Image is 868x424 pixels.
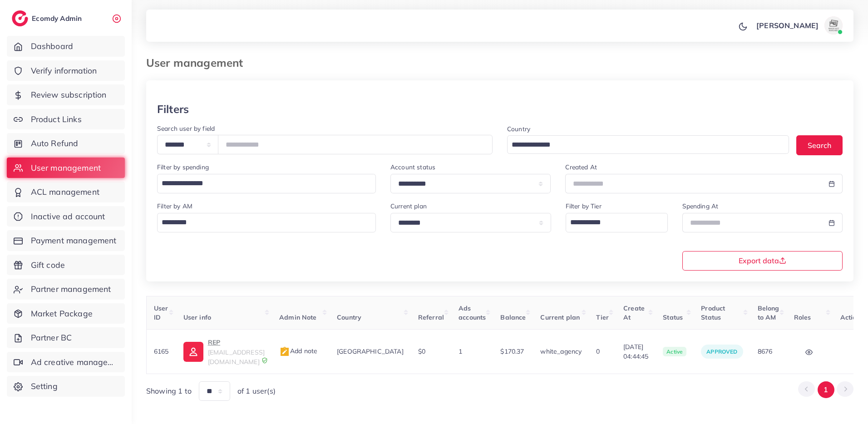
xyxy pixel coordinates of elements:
span: Showing 1 to [146,386,192,396]
span: 8676 [758,347,773,355]
a: Gift code [7,255,125,276]
input: Search for option [158,176,364,191]
span: Verify information [31,65,97,77]
a: Product Links [7,109,125,130]
img: 9CAL8B2pu8EFxCJHYAAAAldEVYdGRhdGU6Y3JlYXRlADIwMjItMTItMDlUMDQ6NTg6MzkrMDA6MDBXSlgLAAAAJXRFWHRkYXR... [261,357,268,364]
div: Search for option [157,174,376,193]
span: white_agency [540,347,582,355]
span: Country [337,313,361,321]
span: 6165 [154,347,169,355]
div: Search for option [507,135,789,154]
span: Tier [596,313,609,321]
span: User info [183,313,211,321]
h3: Filters [157,103,189,116]
a: Inactive ad account [7,206,125,227]
a: Partner management [7,279,125,300]
div: Search for option [157,213,376,232]
span: Ads accounts [459,304,486,321]
span: Actions [840,313,863,321]
span: Partner management [31,283,111,295]
img: avatar [824,16,843,35]
span: $170.37 [500,347,524,355]
span: 1 [459,347,462,355]
button: Export data [682,251,843,271]
span: Roles [794,313,811,321]
a: Market Package [7,303,125,324]
a: [PERSON_NAME]avatar [751,16,846,35]
span: Partner BC [31,332,72,344]
span: [GEOGRAPHIC_DATA] [337,347,404,355]
span: Add note [279,347,317,355]
label: Filter by AM [157,202,192,211]
span: User ID [154,304,168,321]
input: Search for option [158,215,364,230]
span: of 1 user(s) [237,386,276,396]
a: Auto Refund [7,133,125,154]
span: Gift code [31,259,65,271]
span: User management [31,162,101,174]
span: Review subscription [31,89,107,101]
span: Setting [31,380,58,392]
span: Product Status [701,304,725,321]
span: Export data [739,257,786,264]
input: Search for option [508,138,777,152]
ul: Pagination [798,381,853,398]
span: [DATE] 04:44:45 [623,342,648,361]
span: Market Package [31,308,93,320]
span: Dashboard [31,40,73,52]
span: Product Links [31,113,82,125]
h2: Ecomdy Admin [32,14,84,23]
span: Balance [500,313,526,321]
a: ACL management [7,182,125,202]
label: Filter by Tier [566,202,602,211]
span: Inactive ad account [31,211,105,222]
span: approved [706,348,737,355]
span: Create At [623,304,645,321]
label: Search user by field [157,124,215,133]
label: Filter by spending [157,163,209,172]
span: $0 [418,347,425,355]
input: Search for option [567,215,656,230]
a: Verify information [7,60,125,81]
span: Belong to AM [758,304,779,321]
div: Search for option [566,213,668,232]
img: admin_note.cdd0b510.svg [279,346,290,357]
span: Admin Note [279,313,317,321]
button: Go to page 1 [818,381,834,398]
span: Ad creative management [31,356,118,368]
label: Created At [565,163,597,172]
img: ic-user-info.36bf1079.svg [183,342,203,362]
img: logo [12,10,28,26]
a: logoEcomdy Admin [12,10,84,26]
span: Payment management [31,235,117,247]
button: Search [796,135,843,155]
a: User management [7,158,125,178]
a: Payment management [7,230,125,251]
a: Setting [7,376,125,397]
label: Current plan [390,202,427,211]
h3: User management [146,56,250,69]
p: REP [208,337,265,348]
span: ACL management [31,186,99,198]
span: Auto Refund [31,138,79,149]
span: active [663,347,686,357]
a: Dashboard [7,36,125,57]
span: [EMAIL_ADDRESS][DOMAIN_NAME] [208,348,265,365]
span: 0 [596,347,600,355]
label: Spending At [682,202,719,211]
a: REP[EMAIL_ADDRESS][DOMAIN_NAME] [183,337,265,366]
a: Review subscription [7,84,125,105]
a: Ad creative management [7,352,125,373]
p: [PERSON_NAME] [756,20,819,31]
span: Referral [418,313,444,321]
span: Current plan [540,313,580,321]
span: Status [663,313,683,321]
label: Country [507,124,530,133]
a: Partner BC [7,327,125,348]
label: Account status [390,163,435,172]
